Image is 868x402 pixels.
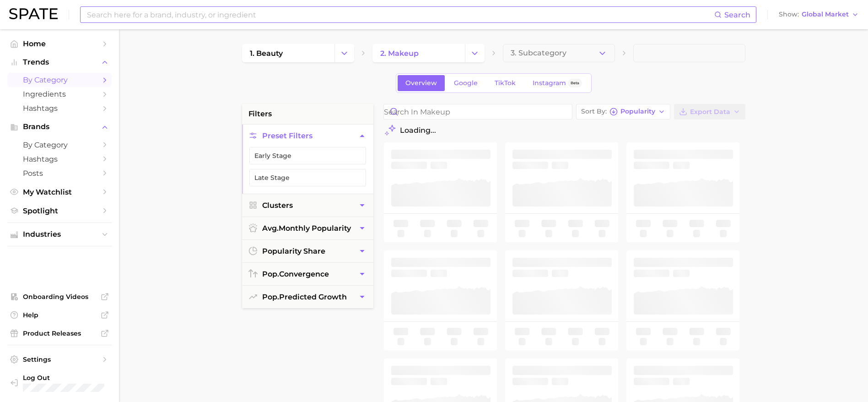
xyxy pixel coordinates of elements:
button: Change Category [334,44,354,62]
span: Settings [23,355,96,364]
a: Ingredients [7,87,112,101]
span: Ingredients [23,90,96,98]
span: Global Market [802,12,849,17]
span: 1. beauty [250,49,283,58]
button: Preset Filters [242,125,373,147]
a: Hashtags [7,152,112,166]
span: Posts [23,169,96,178]
button: Sort ByPopularity [576,104,670,120]
span: My Watchlist [23,188,96,196]
button: popularity share [242,240,373,262]
span: Instagram [533,79,566,87]
span: Preset Filters [262,131,313,140]
button: Late Stage [249,169,366,186]
span: Brands [23,123,96,131]
a: Help [7,308,112,322]
span: Home [23,39,96,48]
button: pop.predicted growth [242,286,373,308]
span: Trends [23,58,96,66]
span: 3. Subcategory [511,49,566,57]
a: Onboarding Videos [7,290,112,304]
span: Onboarding Videos [23,293,96,301]
span: Export Data [690,108,730,116]
a: Product Releases [7,326,112,340]
span: Loading... [400,126,436,135]
span: by Category [23,141,96,149]
button: ShowGlobal Market [776,9,861,21]
a: Spotlight [7,204,112,218]
span: 2. makeup [380,49,419,58]
span: TikTok [495,79,516,87]
button: 3. Subcategory [503,44,615,62]
a: TikTok [487,75,523,91]
span: predicted growth [262,293,347,301]
input: Search in makeup [384,104,572,119]
button: Trends [7,55,112,69]
a: 1. beauty [242,44,334,62]
a: InstagramBeta [525,75,590,91]
button: avg.monthly popularity [242,217,373,239]
a: My Watchlist [7,185,112,199]
a: Home [7,37,112,51]
span: Spotlight [23,206,96,215]
span: Search [724,11,750,19]
span: Help [23,311,96,319]
span: Google [454,79,478,87]
a: Log out. Currently logged in with e-mail saracespedes@belcorp.biz. [7,371,112,395]
span: popularity share [262,247,325,255]
span: filters [248,109,272,120]
a: Overview [398,75,445,91]
span: Product Releases [23,329,96,337]
a: Hashtags [7,101,112,115]
abbr: popularity index [262,270,279,278]
abbr: popularity index [262,293,279,301]
span: Beta [571,79,579,87]
input: Search here for a brand, industry, or ingredient [86,7,714,22]
a: Posts [7,166,112,180]
a: Google [446,75,485,91]
span: Clusters [262,201,293,210]
a: by Category [7,138,112,152]
span: Show [779,12,799,17]
button: Export Data [674,104,745,120]
span: monthly popularity [262,224,351,233]
span: Log Out [23,374,108,382]
span: Popularity [620,109,655,114]
button: pop.convergence [242,263,373,285]
a: Settings [7,353,112,366]
abbr: average [262,224,279,233]
span: by Category [23,76,96,84]
img: SPATE [9,8,58,19]
button: Change Category [465,44,485,62]
span: convergence [262,270,329,278]
button: Brands [7,120,112,134]
a: by Category [7,73,112,87]
span: Overview [405,79,437,87]
a: 2. makeup [372,44,465,62]
button: Clusters [242,194,373,217]
span: Industries [23,230,96,239]
span: Sort By [581,109,607,114]
button: Early Stage [249,147,366,164]
button: Industries [7,228,112,241]
span: Hashtags [23,155,96,163]
span: Hashtags [23,104,96,113]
